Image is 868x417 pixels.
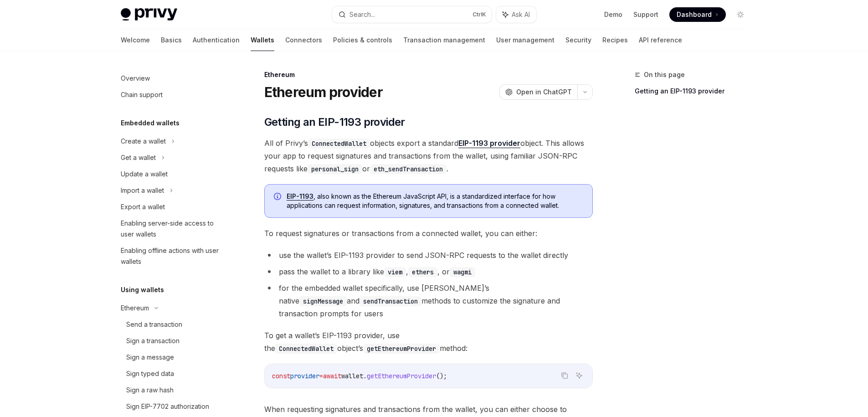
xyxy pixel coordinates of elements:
div: Ethereum [264,70,593,79]
code: personal_sign [308,164,362,174]
span: To get a wallet’s EIP-1193 provider, use the object’s method: [264,329,593,355]
a: EIP-1193 provider [458,139,520,148]
a: Demo [604,10,622,19]
a: API reference [639,29,682,51]
h1: Ethereum provider [264,84,383,100]
div: Sign a raw hash [126,385,174,396]
a: Enabling server-side access to user wallets [113,215,230,242]
a: User management [496,29,555,51]
button: Copy the contents from the code block [559,370,570,381]
div: Export a wallet [121,201,165,212]
a: Authentication [193,29,240,51]
div: Import a wallet [121,185,164,196]
div: Sign a transaction [126,335,180,346]
code: getEthereumProvider [363,344,440,354]
div: Create a wallet [121,136,166,147]
h5: Embedded wallets [121,118,180,129]
a: Welcome [121,29,150,51]
div: Enabling offline actions with user wallets [121,245,225,267]
li: pass the wallet to a library like , , or [264,265,593,278]
div: Chain support [121,89,163,100]
span: To request signatures or transactions from a connected wallet, you can either: [264,227,593,240]
h5: Using wallets [121,284,164,295]
div: Get a wallet [121,152,156,163]
span: Getting an EIP-1193 provider [264,115,405,129]
button: Ask AI [573,370,585,381]
span: Ask AI [512,10,530,19]
a: Sign typed data [113,366,230,382]
a: Sign EIP-7702 authorization [113,398,230,415]
a: Dashboard [669,7,726,22]
div: Sign EIP-7702 authorization [126,401,209,412]
a: Sign a raw hash [113,382,230,398]
span: await [323,372,341,380]
a: Update a wallet [113,166,230,182]
span: On this page [644,69,685,80]
button: Toggle dark mode [733,7,748,22]
span: (); [436,372,447,380]
code: viem [384,267,406,277]
code: wagmi [450,267,475,277]
img: light logo [121,8,177,21]
span: wallet [341,372,363,380]
div: Send a transaction [126,319,182,330]
a: Chain support [113,87,230,103]
span: Open in ChatGPT [516,88,572,97]
a: Sign a message [113,349,230,366]
a: Security [565,29,591,51]
span: const [272,372,290,380]
li: use the wallet’s EIP-1193 provider to send JSON-RPC requests to the wallet directly [264,249,593,262]
div: Sign a message [126,352,174,363]
button: Search...CtrlK [332,6,492,23]
button: Open in ChatGPT [499,84,577,100]
a: Support [633,10,658,19]
span: . [363,372,367,380]
code: sendTransaction [360,296,421,306]
span: Ctrl K [473,11,486,18]
code: signMessage [299,296,347,306]
a: Overview [113,70,230,87]
div: Ethereum [121,303,149,314]
a: Recipes [602,29,628,51]
li: for the embedded wallet specifically, use [PERSON_NAME]’s native and methods to customize the sig... [264,282,593,320]
a: Send a transaction [113,316,230,333]
a: Export a wallet [113,199,230,215]
div: Overview [121,73,150,84]
span: provider [290,372,319,380]
span: = [319,372,323,380]
a: Basics [161,29,182,51]
div: Update a wallet [121,169,168,180]
span: , also known as the Ethereum JavaScript API, is a standardized interface for how applications can... [287,192,583,210]
div: Search... [349,9,375,20]
a: Wallets [251,29,274,51]
a: Policies & controls [333,29,392,51]
a: Sign a transaction [113,333,230,349]
code: eth_sendTransaction [370,164,447,174]
a: Connectors [285,29,322,51]
span: All of Privy’s objects export a standard object. This allows your app to request signatures and t... [264,137,593,175]
code: ConnectedWallet [275,344,337,354]
span: Dashboard [677,10,712,19]
div: Sign typed data [126,368,174,379]
a: EIP-1193 [287,192,313,201]
div: Enabling server-side access to user wallets [121,218,225,240]
button: Ask AI [496,6,536,23]
a: Transaction management [403,29,485,51]
code: ethers [408,267,437,277]
code: ConnectedWallet [308,139,370,149]
a: Getting an EIP-1193 provider [635,84,755,98]
svg: Info [274,193,283,202]
span: getEthereumProvider [367,372,436,380]
a: Enabling offline actions with user wallets [113,242,230,270]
